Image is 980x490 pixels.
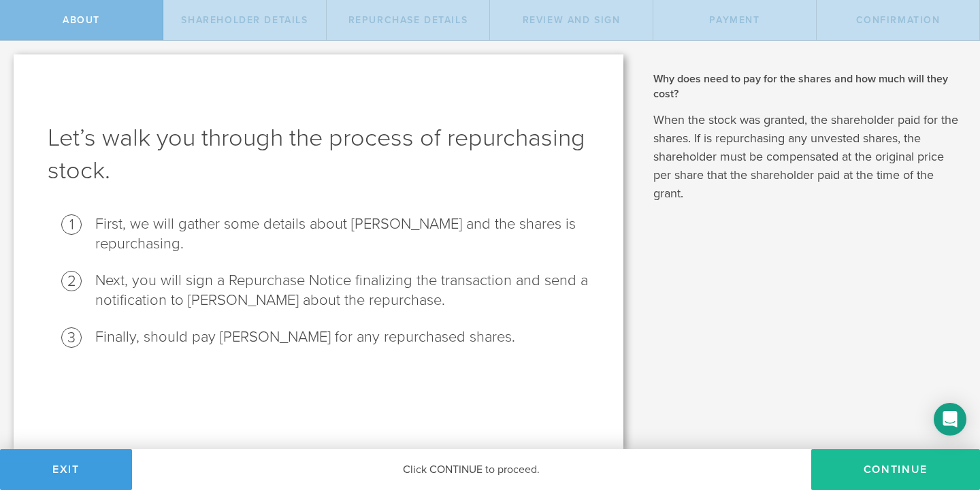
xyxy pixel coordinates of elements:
[48,122,589,187] h1: Let’s walk you through the process of repurchasing stock.
[348,14,468,26] span: Repurchase Details
[934,403,966,436] div: Open Intercom Messenger
[653,111,960,203] p: When the stock was granted, the shareholder paid for the shares. If is repurchasing any unvested ...
[132,449,811,490] div: Click CONTINUE to proceed.
[709,14,759,26] span: Payment
[811,449,980,490] button: Continue
[95,327,589,347] li: Finally, should pay [PERSON_NAME] for any repurchased shares.
[181,14,308,26] span: Shareholder Details
[523,14,621,26] span: Review and Sign
[63,14,100,26] span: About
[95,214,589,254] li: First, we will gather some details about [PERSON_NAME] and the shares is repurchasing.
[95,271,589,310] li: Next, you will sign a Repurchase Notice finalizing the transaction and send a notification to [PE...
[856,14,941,26] span: Confirmation
[653,71,960,102] h2: Why does need to pay for the shares and how much will they cost?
